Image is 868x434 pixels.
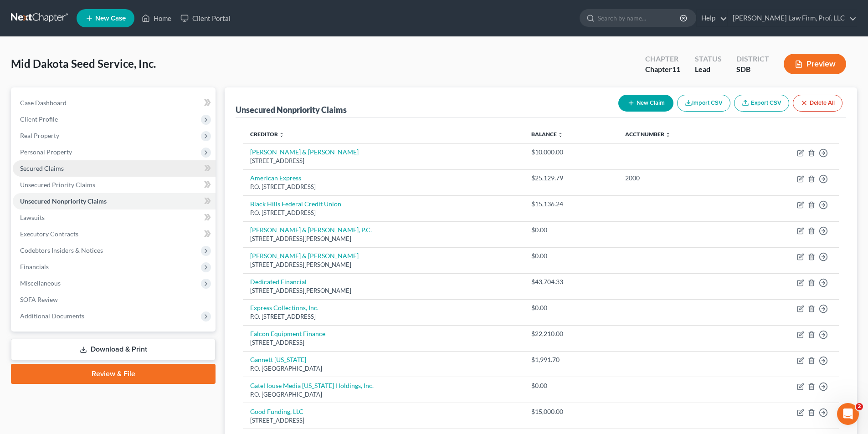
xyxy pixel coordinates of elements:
[250,200,341,208] a: Black Hills Federal Credit Union
[645,64,680,75] div: Chapter
[20,164,64,172] span: Secured Claims
[20,115,58,123] span: Client Profile
[20,263,49,271] span: Financials
[250,304,318,311] a: Express Collections, Inc.
[250,252,359,260] a: [PERSON_NAME] & [PERSON_NAME]
[531,199,611,209] div: $15,136.24
[250,416,516,425] div: [STREET_ADDRESS]
[250,148,359,156] a: [PERSON_NAME] & [PERSON_NAME]
[20,148,72,156] span: Personal Property
[531,329,611,338] div: $22,210.00
[13,193,216,209] a: Unsecured Nonpriority Claims
[250,131,284,138] a: Creditor unfold_more
[793,95,842,112] button: Delete All
[625,131,671,138] a: Acct Number unfold_more
[784,54,846,74] button: Preview
[558,132,563,138] i: unfold_more
[695,64,722,75] div: Lead
[250,226,372,234] a: [PERSON_NAME] & [PERSON_NAME], P.C.
[531,355,611,364] div: $1,991.70
[736,64,769,75] div: SDB
[279,132,284,138] i: unfold_more
[250,235,516,243] div: [STREET_ADDRESS][PERSON_NAME]
[672,65,680,73] span: 11
[13,160,216,177] a: Secured Claims
[20,214,45,221] span: Lawsuits
[697,10,727,26] a: Help
[13,209,216,226] a: Lawsuits
[20,279,61,287] span: Miscellaneous
[11,364,216,384] a: Review & File
[531,277,611,286] div: $43,704.33
[531,303,611,312] div: $0.00
[13,291,216,308] a: SOFA Review
[728,10,857,26] a: [PERSON_NAME] Law Firm, Prof. LLC
[236,104,347,115] div: Unsecured Nonpriority Claims
[856,403,863,410] span: 2
[20,296,58,303] span: SOFA Review
[250,278,307,286] a: Dedicated Financial
[645,54,680,64] div: Chapter
[598,10,681,26] input: Search by name...
[665,132,671,138] i: unfold_more
[20,132,59,139] span: Real Property
[13,226,216,242] a: Executory Contracts
[13,95,216,111] a: Case Dashboard
[20,99,67,107] span: Case Dashboard
[695,54,722,64] div: Status
[837,403,859,425] iframe: Intercom live chat
[250,364,516,373] div: P.O. [GEOGRAPHIC_DATA]
[20,181,95,189] span: Unsecured Priority Claims
[531,174,611,183] div: $25,129.79
[531,381,611,390] div: $0.00
[20,230,78,238] span: Executory Contracts
[250,338,516,347] div: [STREET_ADDRESS]
[250,390,516,399] div: P.O. [GEOGRAPHIC_DATA]
[531,225,611,235] div: $0.00
[20,197,107,205] span: Unsecured Nonpriority Claims
[250,209,516,217] div: P.O. [STREET_ADDRESS]
[250,174,301,182] a: American Express
[95,15,126,22] span: New Case
[250,408,303,415] a: Good Funding, LLC
[531,407,611,416] div: $15,000.00
[20,312,84,320] span: Additional Documents
[20,246,103,254] span: Codebtors Insiders & Notices
[618,95,673,112] button: New Claim
[531,148,611,157] div: $10,000.00
[736,54,769,64] div: District
[531,131,563,138] a: Balance unfold_more
[11,339,216,360] a: Download & Print
[250,312,516,321] div: P.O. [STREET_ADDRESS]
[13,177,216,193] a: Unsecured Priority Claims
[250,286,516,295] div: [STREET_ADDRESS][PERSON_NAME]
[250,183,516,191] div: P.O. [STREET_ADDRESS]
[677,95,730,112] button: Import CSV
[250,356,306,363] a: Gannett [US_STATE]
[11,57,156,70] span: Mid Dakota Seed Service, Inc.
[250,382,374,389] a: GateHouse Media [US_STATE] Holdings, Inc.
[137,10,176,26] a: Home
[250,157,516,165] div: [STREET_ADDRESS]
[531,251,611,260] div: $0.00
[250,260,516,269] div: [STREET_ADDRESS][PERSON_NAME]
[625,174,732,183] div: 2000
[250,330,325,337] a: Falcon Equipment Finance
[176,10,235,26] a: Client Portal
[734,95,789,112] a: Export CSV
